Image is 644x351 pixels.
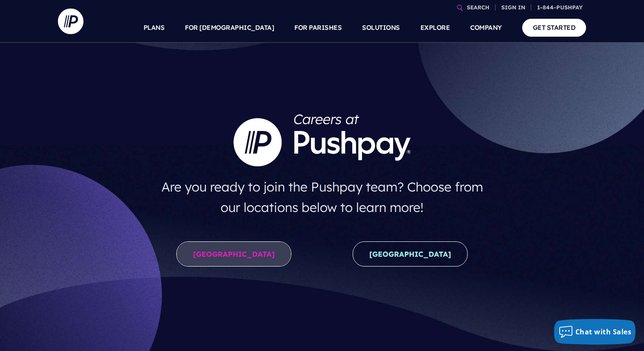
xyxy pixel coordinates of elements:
[353,241,468,267] a: [GEOGRAPHIC_DATA]
[185,13,274,43] a: FOR [DEMOGRAPHIC_DATA]
[470,13,502,43] a: COMPANY
[362,13,400,43] a: SOLUTIONS
[420,13,450,43] a: EXPLORE
[144,13,165,43] a: PLANS
[176,241,291,267] a: [GEOGRAPHIC_DATA]
[522,19,586,36] a: GET STARTED
[554,319,636,345] button: Chat with Sales
[153,173,492,221] h4: Are you ready to join the Pushpay team? Choose from our locations below to learn more!
[294,13,342,43] a: FOR PARISHES
[575,327,632,336] span: Chat with Sales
